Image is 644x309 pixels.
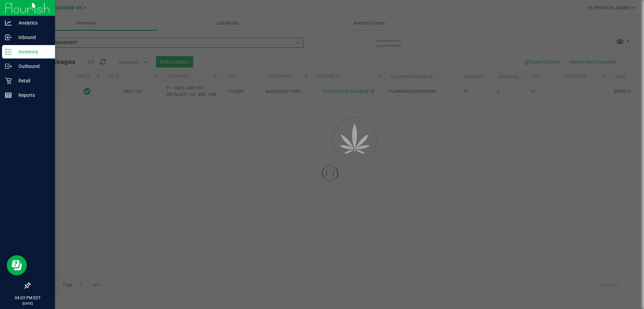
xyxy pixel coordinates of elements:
iframe: Resource center [7,255,27,275]
inline-svg: Analytics [5,20,12,26]
inline-svg: Inventory [5,48,12,55]
inline-svg: Reports [5,92,12,99]
p: Inbound [12,33,52,41]
p: Analytics [12,19,52,27]
p: Reports [12,91,52,99]
inline-svg: Outbound [5,63,12,70]
p: Outbound [12,62,52,70]
p: 04:03 PM EDT [3,295,52,301]
p: Retail [12,77,52,85]
p: Inventory [12,48,52,56]
inline-svg: Inbound [5,34,12,41]
p: [DATE] [3,301,52,306]
inline-svg: Retail [5,77,12,84]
